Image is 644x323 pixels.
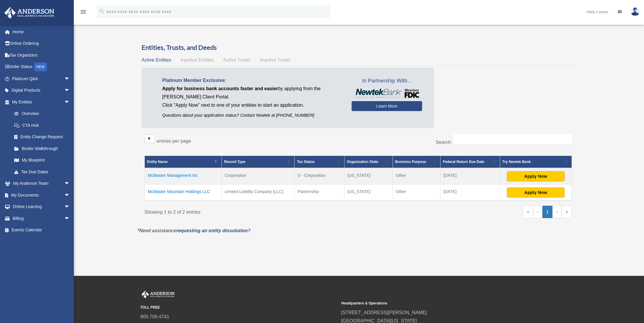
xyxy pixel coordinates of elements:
[157,139,191,144] label: entries per page
[222,168,295,184] td: Corporation
[162,85,343,101] p: by applying from the [PERSON_NAME] Client Portal.
[147,160,167,164] span: Entity Name
[393,156,440,168] th: Business Purpose: Activate to sort
[145,184,222,201] td: McMaster Mountain Holdings LLC
[4,212,79,224] a: Billingarrow_drop_down
[440,156,500,168] th: Federal Return Due Date: Activate to sort
[552,206,562,218] a: Next
[443,160,484,164] span: Federal Return Due Date
[500,156,572,168] th: Try Newtek Bank : Activate to sort
[3,7,56,19] img: Anderson Advisors Platinum Portal
[223,57,251,62] span: Active Trusts
[542,206,553,218] a: 1
[395,160,426,164] span: Business Purpose
[341,310,427,315] a: [STREET_ADDRESS][PERSON_NAME]
[8,154,76,166] a: My Blueprint
[260,57,290,62] span: Inactive Trusts
[4,38,79,50] a: Online Ordering
[436,140,452,145] label: Search:
[4,201,79,213] a: Online Learningarrow_drop_down
[142,57,171,62] span: Active Entities
[533,206,542,218] a: Previous
[145,156,222,168] th: Entity Name: Activate to invert sorting
[4,61,79,73] a: Order StatusNEW
[295,168,344,184] td: S - Corporation
[80,8,87,15] i: menu
[222,184,295,201] td: Limited Liability Company (LLC)
[8,119,76,131] a: CTA Hub
[224,160,245,164] span: Record Type
[4,96,76,108] a: My Entitiesarrow_drop_down
[344,168,393,184] td: [US_STATE]
[4,49,79,61] a: Tax Organizers
[4,73,79,85] a: Platinum Q&Aarrow_drop_down
[64,85,76,97] span: arrow_drop_down
[34,62,47,71] div: NEW
[140,314,169,319] a: 800.706.4741
[8,108,73,120] a: Overview
[4,26,79,38] a: Home
[393,168,440,184] td: Other
[341,300,538,306] small: Headquarters & Operations
[142,43,575,52] h3: Entities, Trusts, and Deeds
[297,160,315,164] span: Tax Status
[8,166,76,178] a: Tax Due Dates
[344,184,393,201] td: [US_STATE]
[440,168,500,184] td: [DATE]
[145,168,222,184] td: McMaster Management Inc
[295,156,344,168] th: Tax Status: Activate to sort
[64,73,76,85] span: arrow_drop_down
[393,184,440,201] td: Other
[99,8,105,14] i: search
[4,85,79,96] a: Digital Productsarrow_drop_down
[140,304,337,311] small: TOLL FREE
[222,156,295,168] th: Record Type: Activate to sort
[562,206,572,218] a: Last
[354,89,419,98] img: NewtekBankLogoSM.png
[8,143,76,154] a: Binder Walkthrough
[4,224,79,236] a: Events Calendar
[140,291,176,298] img: Anderson Advisors Platinum Portal
[502,158,563,165] div: Try Newtek Bank
[507,187,565,197] button: Apply Now
[8,131,76,143] a: Entity Change Request
[64,96,76,108] span: arrow_drop_down
[295,184,344,201] td: Partnership
[440,184,500,201] td: [DATE]
[344,156,393,168] th: Organization State: Activate to sort
[144,206,354,216] div: Showing 1 to 2 of 2 entries
[176,228,248,233] a: requesting an entity dissolution
[64,201,76,213] span: arrow_drop_down
[162,112,343,119] p: Questions about your application status? Contact Newtek at [PHONE_NUMBER]
[4,178,79,189] a: My Anderson Teamarrow_drop_down
[181,57,214,62] span: Inactive Entities
[162,86,278,91] span: Apply for business bank accounts faster and easier
[162,76,343,85] p: Platinum Member Exclusive:
[352,101,422,111] a: Learn More
[137,228,251,233] em: *Need assistance ?
[80,10,87,15] a: menu
[631,7,640,16] img: User Pic
[64,189,76,201] span: arrow_drop_down
[4,189,79,201] a: My Documentsarrow_drop_down
[507,171,565,181] button: Apply Now
[347,160,378,164] span: Organization State
[523,206,533,218] a: First
[64,212,76,225] span: arrow_drop_down
[352,76,422,86] span: In Partnership With...
[162,101,343,109] p: Click "Apply Now" next to one of your entities to start an application.
[64,178,76,190] span: arrow_drop_down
